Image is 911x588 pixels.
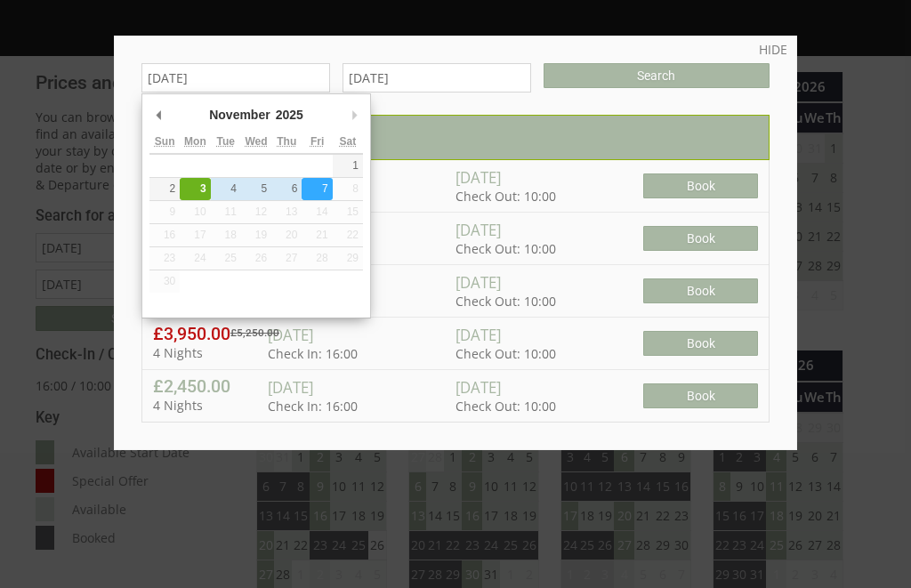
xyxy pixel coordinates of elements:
[643,278,758,303] span: Book
[142,160,769,213] a: £2,750.00 2 Nights [DATE] Check In: 16:00 [DATE] Check Out: 10:00 Book
[153,344,268,361] p: 4 Nights
[149,178,180,200] button: 2
[455,167,501,188] span: [DATE]
[271,178,302,200] button: 6
[273,101,306,128] div: 2025
[455,325,501,345] span: [DATE]
[643,173,758,198] span: Book
[142,318,769,370] a: £3,950.00£5,250.00 4 Nights [DATE] Check In: 16:00 [DATE] Check Out: 10:00 Book
[268,345,358,362] span: Check In: 16:00
[455,188,556,205] span: Check Out: 10:00
[759,41,787,58] a: HIDE
[141,63,330,93] input: Arrival Date
[142,265,769,318] a: £4,750.00 7 Nights [DATE] Check In: 16:00 [DATE] Check Out: 10:00 Book
[455,293,556,310] span: Check Out: 10:00
[455,272,501,293] span: [DATE]
[455,220,501,240] span: [DATE]
[153,397,268,414] p: 4 Nights
[153,376,268,397] h4: £2,450.00
[455,398,556,415] span: Check Out: 10:00
[277,135,296,148] abbr: Thursday
[206,101,272,128] div: November
[343,63,531,93] input: Departure Date (Optional)
[268,398,358,415] span: Check In: 16:00
[142,213,769,265] a: £3,200.00 3 Nights [DATE] Check In: 16:00 [DATE] Check Out: 10:00 Book
[268,325,313,345] span: [DATE]
[153,324,268,344] h4: £3,950.00
[544,63,770,88] input: Search
[184,135,206,148] abbr: Monday
[156,129,755,146] h3: Available Stays
[180,178,210,200] button: 3
[302,178,332,200] button: 7
[310,135,324,148] abbr: Friday
[643,226,758,251] span: Book
[142,370,769,422] a: £2,450.00 4 Nights [DATE] Check In: 16:00 [DATE] Check Out: 10:00 Book
[241,178,271,200] button: 5
[340,135,357,148] abbr: Saturday
[455,345,556,362] span: Check Out: 10:00
[643,331,758,356] span: Book
[333,155,363,177] button: 1
[268,377,313,398] span: [DATE]
[211,178,241,200] button: 4
[455,377,501,398] span: [DATE]
[643,383,758,408] span: Book
[345,101,363,128] button: Next Month
[230,326,279,339] strike: £5,250.00
[155,135,175,148] abbr: Sunday
[149,101,167,128] button: Previous Month
[245,135,267,148] abbr: Wednesday
[216,135,234,148] abbr: Tuesday
[455,240,556,257] span: Check Out: 10:00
